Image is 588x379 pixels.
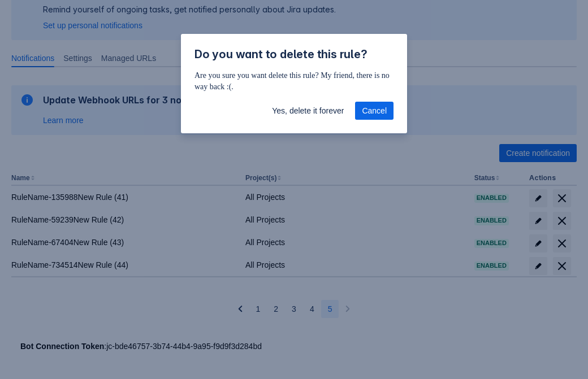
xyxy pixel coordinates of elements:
[272,102,344,120] span: Yes, delete it forever
[265,102,351,120] button: Yes, delete it forever
[355,102,394,120] button: Cancel
[194,47,367,61] span: Do you want to delete this rule?
[362,102,387,120] span: Cancel
[194,70,394,93] p: Are you sure you want delete this rule? My friend, there is no way back :(.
